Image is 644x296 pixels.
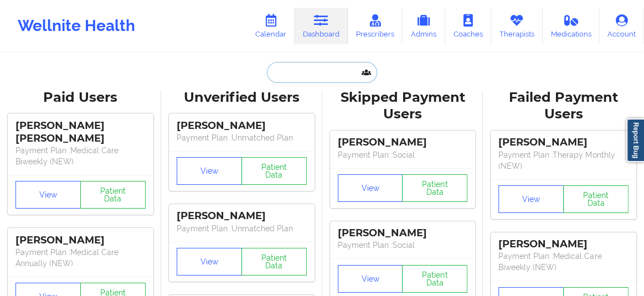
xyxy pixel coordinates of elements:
button: View [177,157,242,185]
div: [PERSON_NAME] [177,120,307,132]
p: Payment Plan : Social [338,240,468,251]
button: View [16,181,81,209]
div: [PERSON_NAME] [16,234,146,247]
button: Patient Data [563,185,628,213]
div: [PERSON_NAME] [PERSON_NAME] [16,120,146,145]
div: Skipped Payment Users [330,89,476,123]
button: Patient Data [80,181,146,209]
a: Calendar [247,8,295,44]
div: [PERSON_NAME] [498,238,628,251]
div: Failed Payment Users [491,89,636,123]
p: Payment Plan : Social [338,149,468,160]
a: Dashboard [295,8,348,44]
p: Payment Plan : Therapy Monthly (NEW) [498,149,628,172]
button: Patient Data [402,174,467,202]
button: Patient Data [241,157,307,185]
p: Payment Plan : Unmatched Plan [177,132,307,143]
a: Report Bug [626,118,644,162]
button: Patient Data [402,265,467,293]
a: Medications [543,8,600,44]
a: Account [599,8,644,44]
div: [PERSON_NAME] [498,136,628,149]
p: Payment Plan : Medical Care Biweekly (NEW) [16,145,146,167]
div: [PERSON_NAME] [338,227,468,240]
button: View [498,185,564,213]
p: Payment Plan : Medical Care Biweekly (NEW) [498,251,628,273]
div: [PERSON_NAME] [338,136,468,149]
a: Therapists [491,8,543,44]
div: Paid Users [8,89,153,106]
button: View [338,265,403,293]
button: View [177,248,242,276]
div: Unverified Users [169,89,315,106]
div: [PERSON_NAME] [177,210,307,222]
a: Coaches [445,8,491,44]
p: Payment Plan : Unmatched Plan [177,223,307,234]
a: Prescribers [348,8,403,44]
p: Payment Plan : Medical Care Annually (NEW) [16,247,146,269]
a: Admins [402,8,445,44]
button: View [338,174,403,202]
button: Patient Data [241,248,307,276]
